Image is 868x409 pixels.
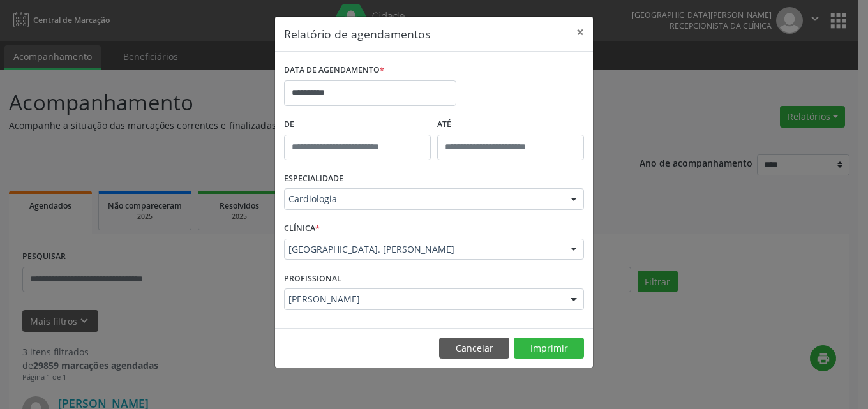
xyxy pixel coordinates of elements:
label: De [284,115,431,135]
label: PROFISSIONAL [284,269,341,288]
button: Cancelar [439,338,509,359]
button: Imprimir [514,338,584,359]
span: Cardiologia [288,193,558,205]
label: DATA DE AGENDAMENTO [284,61,384,80]
label: ATÉ [437,115,584,135]
button: Close [567,17,593,48]
label: CLÍNICA [284,219,320,239]
span: [GEOGRAPHIC_DATA]. [PERSON_NAME] [288,243,558,256]
h5: Relatório de agendamentos [284,26,430,42]
label: ESPECIALIDADE [284,169,343,189]
span: [PERSON_NAME] [288,293,558,306]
